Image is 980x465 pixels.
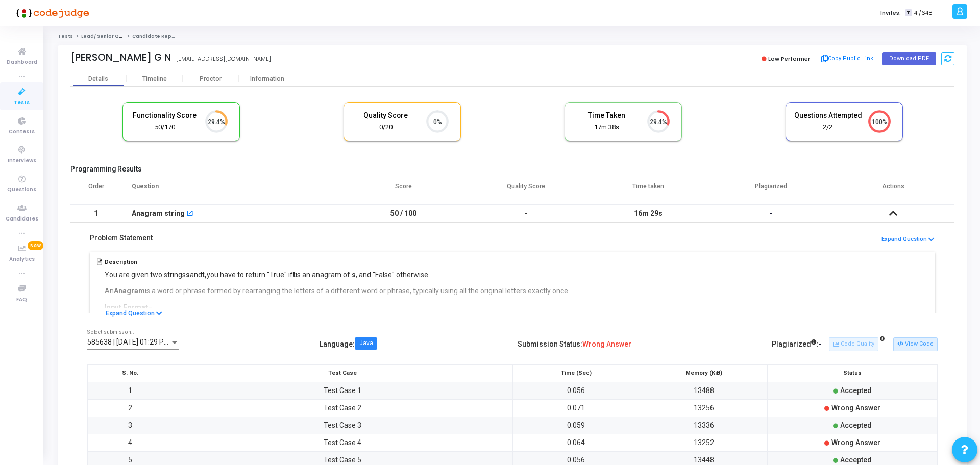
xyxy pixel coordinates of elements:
h5: Questions Attempted [794,111,862,120]
a: Lead/ Senior Quality Engineer Test 4 [81,33,175,39]
div: Language : [320,336,378,353]
button: Download PDF [882,52,936,65]
span: New [28,241,43,250]
td: 0.056 [512,382,640,399]
div: [PERSON_NAME] G N [70,52,171,63]
strong: s [352,271,356,279]
th: Order [70,176,121,205]
button: Expand Question [881,235,935,244]
div: Plagiarized : [772,336,822,353]
h5: Functionality Score [131,111,199,120]
span: Analytics [9,255,35,264]
a: Tests [58,33,73,39]
th: Question [121,176,342,205]
td: 4 [88,434,173,451]
div: Anagram string [132,205,185,222]
td: 13488 [640,382,768,399]
button: View Code [893,337,938,351]
td: 2 [88,399,173,417]
td: 13252 [640,434,768,451]
nav: breadcrumb [58,33,967,40]
span: 585638 | [DATE] 01:29 PM IST (Best) [87,338,204,346]
h5: Programming Results [70,165,954,174]
p: You are given two strings and you have to return "True" if is an anagram of , and "False" otherwise. [105,270,570,280]
td: 0.059 [512,417,640,434]
strong: s [186,271,190,279]
span: Candidate Report [132,33,179,39]
td: 0.071 [512,399,640,417]
span: Wrong Answer [582,340,631,348]
img: logo [13,3,89,23]
span: T [905,9,912,17]
th: S. No. [88,364,173,382]
span: Accepted [840,421,872,429]
th: Time taken [587,176,710,205]
span: Wrong Answer [831,404,880,412]
div: 17m 38s [573,123,641,132]
td: Test Case 2 [173,399,512,417]
th: Memory (KiB) [640,364,768,382]
td: Test Case 1 [173,382,512,399]
th: Status [768,364,938,382]
div: Details [88,75,108,83]
span: Questions [7,186,36,194]
span: Accepted [840,456,872,464]
th: Score [342,176,465,205]
td: 13256 [640,399,768,417]
mat-icon: open_in_new [186,211,193,218]
button: Code Quality [829,337,878,351]
td: 3 [88,417,173,434]
td: Test Case 4 [173,434,512,451]
th: Quality Score [465,176,587,205]
td: - [465,205,587,223]
span: Interviews [8,157,36,165]
span: Tests [14,99,30,107]
div: 50/170 [131,123,199,132]
th: Actions [832,176,954,205]
th: Test Case [173,364,512,382]
span: Dashboard [7,58,37,67]
td: 13336 [640,417,768,434]
h5: Quality Score [352,111,420,120]
div: Information [239,75,295,83]
div: Java [359,340,373,347]
span: Accepted [840,386,872,395]
span: - [819,340,822,348]
strong: t, [202,271,207,279]
td: Test Case 3 [173,417,512,434]
div: Proctor [183,75,239,83]
span: FAQ [16,296,27,304]
button: Expand Question [100,308,168,319]
div: Timeline [142,75,167,83]
span: Low Performer [768,55,810,63]
strong: t [293,271,296,279]
td: 50 / 100 [342,205,465,223]
h5: Description [105,259,570,265]
h5: Problem Statement [90,234,153,242]
span: Contests [9,128,35,136]
div: 2/2 [794,123,862,132]
td: 1 [88,382,173,399]
td: 16m 29s [587,205,710,223]
div: Submission Status: [518,336,631,353]
span: Candidates [6,215,38,224]
td: 0.064 [512,434,640,451]
td: 1 [70,205,121,223]
span: 41/648 [914,9,933,17]
button: Copy Public Link [818,51,877,66]
th: Plagiarized [709,176,832,205]
h5: Time Taken [573,111,641,120]
span: Wrong Answer [831,438,880,447]
th: Time (Sec) [512,364,640,382]
label: Invites: [880,9,901,17]
div: [EMAIL_ADDRESS][DOMAIN_NAME] [176,55,271,63]
span: - [769,209,772,217]
div: 0/20 [352,123,420,132]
